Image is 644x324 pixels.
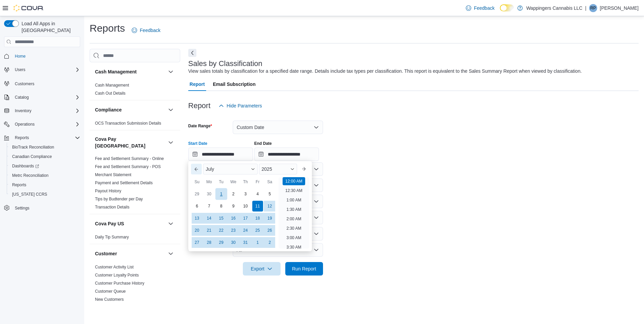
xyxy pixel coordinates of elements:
span: Email Subscription [213,77,256,91]
span: Cash Out Details [95,91,126,96]
button: Open list of options [314,166,319,172]
li: 3:30 AM [284,243,304,251]
button: Cova Pay [GEOGRAPHIC_DATA] [167,138,175,147]
span: Daily Tip Summary [95,234,129,240]
button: Reports [12,134,32,142]
a: Home [12,52,28,60]
p: [PERSON_NAME] [600,4,639,12]
h1: Reports [90,22,125,35]
div: day-11 [252,201,263,212]
span: Settings [15,205,29,211]
button: Cash Management [95,68,165,75]
button: Operations [1,120,83,129]
div: day-7 [204,201,215,212]
span: Reports [9,181,80,189]
button: BioTrack Reconciliation [7,142,83,152]
div: day-28 [204,237,215,248]
span: Operations [12,120,80,128]
span: Settings [12,204,80,212]
span: [US_STATE] CCRS [12,192,47,197]
button: Canadian Compliance [7,152,83,161]
p: | [585,4,586,12]
input: Press the down key to open a popover containing a calendar. [254,148,319,161]
span: Customers [12,79,80,88]
button: Open list of options [314,199,319,204]
div: Sa [264,176,275,187]
span: 2025 [262,166,272,172]
ul: Time [279,177,309,249]
input: Dark Mode [500,4,514,11]
span: Catalog [12,93,80,101]
button: Compliance [167,106,175,114]
div: day-29 [192,189,202,199]
label: Date Range [188,123,212,129]
button: Metrc Reconciliation [7,171,83,180]
button: Cova Pay [GEOGRAPHIC_DATA] [95,136,165,149]
a: Feedback [129,24,163,37]
div: day-13 [192,213,202,224]
a: Dashboards [9,162,42,170]
a: Customers [12,80,37,88]
div: Mo [204,176,215,187]
a: New Customers [95,297,124,302]
button: Export [243,262,281,276]
button: Home [1,51,83,61]
div: Cova Pay [GEOGRAPHIC_DATA] [90,155,180,214]
div: day-29 [216,237,227,248]
span: BioTrack Reconciliation [9,143,80,151]
a: Transaction Details [95,205,129,209]
button: Run Report [285,262,323,276]
div: Fr [252,176,263,187]
div: Button. Open the month selector. July is currently selected. [203,164,258,174]
button: Previous Month [191,164,202,174]
div: day-18 [252,213,263,224]
span: Reports [12,134,80,142]
li: 3:00 AM [284,234,304,242]
span: Run Report [292,265,316,272]
div: day-23 [228,225,239,236]
div: day-2 [264,237,275,248]
div: Cash Management [90,81,180,100]
span: Dark Mode [500,11,500,12]
div: We [228,176,239,187]
span: Users [15,67,25,72]
button: Cova Pay US [95,220,165,227]
button: Cova Pay US [167,220,175,228]
span: Operations [15,122,35,127]
button: Customers [1,78,83,88]
span: Inventory [15,108,31,114]
div: day-2 [228,189,239,199]
button: Catalog [1,93,83,102]
a: Fee and Settlement Summary - Online [95,156,164,161]
span: Washington CCRS [9,190,80,198]
span: OCS Transaction Submission Details [95,121,161,126]
a: Customer Purchase History [95,281,144,286]
div: day-20 [192,225,202,236]
div: day-19 [264,213,275,224]
div: day-4 [252,189,263,199]
div: day-24 [240,225,251,236]
li: 12:30 AM [283,187,305,195]
div: View sales totals by classification for a specified date range. Details include tax types per cla... [188,68,582,75]
li: 2:00 AM [284,215,304,223]
a: Customer Loyalty Points [95,273,139,278]
h3: Sales by Classification [188,60,262,68]
span: Reports [15,135,29,140]
div: Customer [90,263,180,306]
span: Users [12,66,80,74]
button: Next [188,49,196,57]
div: day-9 [228,201,239,212]
span: Tips by Budtender per Day [95,196,143,202]
a: Reports [9,181,29,189]
div: Th [240,176,251,187]
a: Fee and Settlement Summary - POS [95,164,161,169]
button: Inventory [1,106,83,116]
button: Users [1,65,83,74]
nav: Complex example [4,48,80,230]
span: Canadian Compliance [12,154,52,159]
div: day-1 [252,237,263,248]
span: Metrc Reconciliation [9,171,80,180]
button: Reports [1,133,83,142]
a: Metrc Reconciliation [9,171,51,180]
